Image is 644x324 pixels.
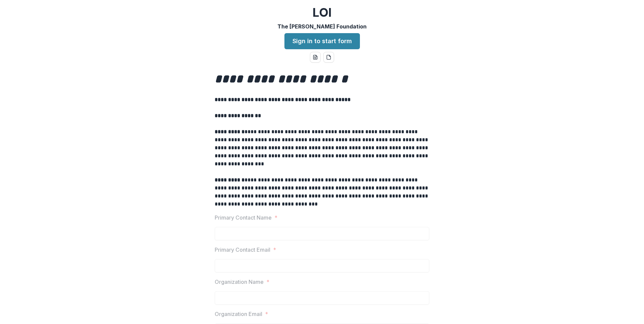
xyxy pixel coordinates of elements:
p: The [PERSON_NAME] Foundation [277,22,367,30]
a: Sign in to start form [284,33,360,49]
h2: LOI [313,5,332,20]
p: Primary Contact Email [215,246,270,254]
button: word-download [310,52,321,63]
p: Primary Contact Name [215,214,272,222]
p: Organization Name [215,278,264,286]
button: pdf-download [323,52,334,63]
p: Organization Email [215,310,262,318]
